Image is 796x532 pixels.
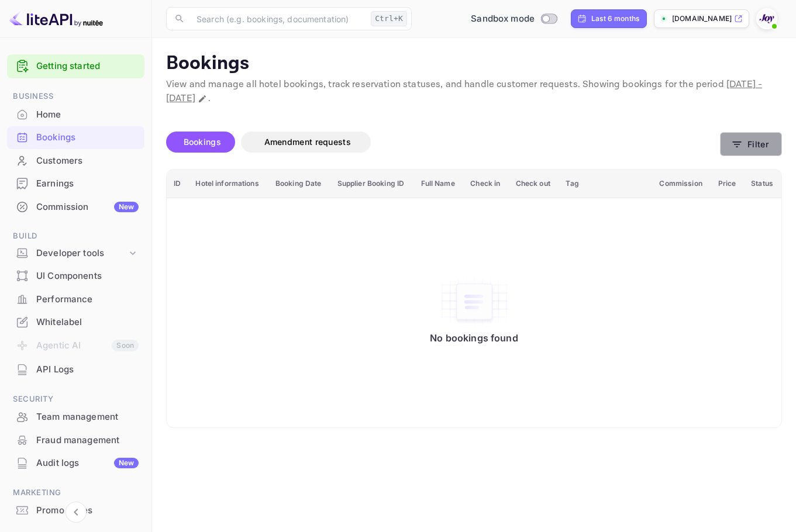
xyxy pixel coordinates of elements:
div: Whitelabel [7,311,144,334]
div: Getting started [7,54,144,78]
div: Promo codes [7,499,144,522]
div: Developer tools [36,247,127,260]
span: Bookings [184,137,221,147]
span: Sandbox mode [471,12,535,26]
div: Promo codes [36,504,139,517]
a: Whitelabel [7,311,144,333]
div: Audit logs [36,457,139,470]
div: Earnings [36,177,139,191]
a: Fraud management [7,429,144,451]
th: Full Name [414,170,464,198]
th: Status [744,170,781,198]
div: Performance [36,293,139,306]
a: Getting started [36,60,139,73]
input: Search (e.g. bookings, documentation) [189,7,366,30]
p: No bookings found [430,332,518,344]
img: LiteAPI logo [9,9,103,28]
div: Last 6 months [591,13,639,24]
th: Tag [559,170,652,198]
span: Business [7,90,144,103]
span: Amendment requests [264,137,351,147]
th: Supplier Booking ID [330,170,414,198]
button: Collapse navigation [66,502,87,523]
p: View and manage all hotel bookings, track reservation statuses, and handle customer requests. Sho... [166,78,782,106]
div: New [114,202,139,212]
img: With Joy [757,9,776,28]
span: Security [7,393,144,406]
th: Hotel informations [188,170,268,198]
img: No bookings found [439,277,509,326]
div: Performance [7,288,144,311]
table: booking table [167,170,781,427]
div: Bookings [36,131,139,144]
div: Team management [7,406,144,429]
div: Earnings [7,172,144,195]
a: Audit logsNew [7,452,144,474]
div: CommissionNew [7,196,144,219]
div: Fraud management [36,434,139,447]
div: API Logs [36,363,139,376]
div: Home [7,103,144,126]
th: Check out [509,170,559,198]
div: Ctrl+K [371,11,407,26]
div: New [114,458,139,468]
div: UI Components [36,270,139,283]
div: Developer tools [7,243,144,264]
div: Customers [7,150,144,172]
div: Whitelabel [36,316,139,329]
div: Team management [36,410,139,424]
a: Team management [7,406,144,427]
div: API Logs [7,358,144,381]
th: Check in [463,170,508,198]
a: CommissionNew [7,196,144,217]
p: Bookings [166,52,782,75]
a: Performance [7,288,144,310]
a: API Logs [7,358,144,380]
a: UI Components [7,265,144,286]
th: ID [167,170,188,198]
div: Audit logsNew [7,452,144,475]
a: Promo codes [7,499,144,521]
button: Filter [720,132,782,156]
p: [DOMAIN_NAME] [672,13,732,24]
span: Marketing [7,486,144,499]
div: Bookings [7,126,144,149]
div: Switch to Production mode [466,12,561,26]
a: Earnings [7,172,144,194]
span: [DATE] - [DATE] [166,78,762,105]
button: Change date range [197,93,208,105]
div: Commission [36,201,139,214]
div: Fraud management [7,429,144,452]
th: Price [711,170,744,198]
div: UI Components [7,265,144,288]
div: Home [36,108,139,122]
a: Home [7,103,144,125]
div: Customers [36,154,139,168]
th: Booking Date [268,170,330,198]
div: account-settings tabs [166,132,720,153]
a: Customers [7,150,144,171]
th: Commission [652,170,711,198]
a: Bookings [7,126,144,148]
span: Build [7,230,144,243]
